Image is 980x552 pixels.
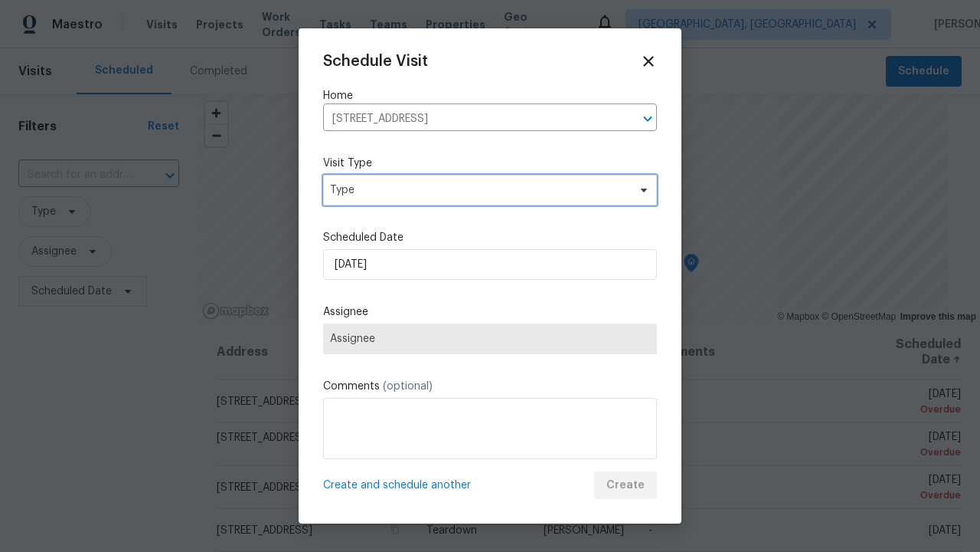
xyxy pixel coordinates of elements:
[637,108,658,130] button: Open
[640,53,657,70] span: Close
[323,230,657,245] label: Scheduled Date
[323,379,657,394] label: Comments
[323,478,471,493] span: Create and schedule another
[323,54,428,69] span: Schedule Visit
[383,381,433,392] span: (optional)
[323,88,657,103] label: Home
[323,249,657,280] input: M/D/YYYY
[323,156,657,171] label: Visit Type
[330,333,650,345] span: Assignee
[330,182,628,198] span: Type
[323,304,657,320] label: Assignee
[323,107,614,131] input: Enter in an address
